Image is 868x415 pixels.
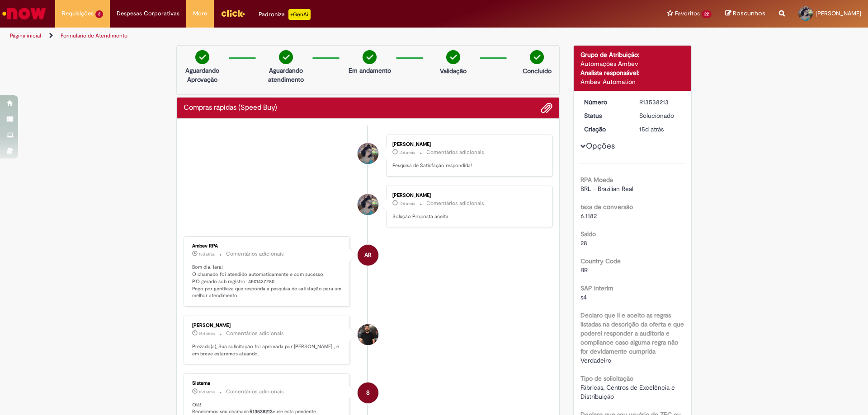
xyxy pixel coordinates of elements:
[399,201,415,206] span: 12d atrás
[580,203,633,211] b: taxa de conversão
[733,9,765,18] span: Rascunhos
[580,77,685,86] div: Ambev Automation
[426,149,484,156] small: Comentários adicionais
[199,389,215,395] time: 16/09/2025 09:06:22
[250,408,273,415] b: R13538213
[7,28,572,44] ul: Trilhas de página
[199,331,215,336] span: 15d atrás
[580,266,588,274] span: BR
[279,50,293,64] img: check-circle-green.png
[193,9,207,18] span: More
[288,9,311,20] p: +GenAi
[523,66,552,75] p: Concluído
[61,32,127,39] a: Formulário de Atendimento
[580,383,677,401] span: Fábricas, Centros de Excelência e Distribuição
[580,239,587,247] span: 28
[221,6,245,20] img: click_logo_yellow_360x200.png
[639,98,681,107] div: R13538213
[226,250,284,258] small: Comentários adicionais
[725,9,765,18] a: Rascunhos
[580,230,596,238] b: Saldo
[580,176,613,184] b: RPA Moeda
[399,150,415,155] span: 12d atrás
[95,10,103,18] span: 3
[192,381,343,386] div: Sistema
[117,9,179,18] span: Despesas Corporativas
[226,388,284,396] small: Comentários adicionais
[264,66,308,84] p: Aguardando atendimento
[446,50,460,64] img: check-circle-green.png
[392,213,543,220] p: Solução Proposta aceita.
[192,243,343,249] div: Ambev RPA
[580,212,597,220] span: 6.1182
[426,200,484,207] small: Comentários adicionais
[62,9,94,18] span: Requisições
[358,194,378,215] div: Iara Fabia Castro Viana Silva
[364,244,372,266] span: AR
[577,111,633,120] dt: Status
[180,66,224,84] p: Aguardando Aprovação
[392,162,543,169] p: Pesquisa de Satisfação respondida!
[195,50,209,64] img: check-circle-green.png
[580,311,684,355] b: Declaro que li e aceito as regras listadas na descrição da oferta e que poderei responder a audit...
[358,143,378,164] div: Iara Fabia Castro Viana Silva
[639,125,664,133] time: 16/09/2025 09:06:09
[580,257,621,265] b: Country Code
[199,331,215,336] time: 16/09/2025 09:19:06
[366,382,370,404] span: S
[192,264,343,299] p: Bom dia, Iara! O chamado foi atendido automaticamente e com sucesso. P.O gerado sob registro: 450...
[577,125,633,134] dt: Criação
[358,245,378,266] div: Ambev RPA
[199,252,215,257] time: 16/09/2025 10:26:16
[580,68,685,77] div: Analista responsável:
[1,5,47,23] img: ServiceNow
[184,104,277,112] h2: Compras rápidas (Speed Buy) Histórico de tíquete
[199,389,215,395] span: 15d atrás
[358,324,378,345] div: Tiago Rocha Alves
[639,125,664,133] span: 15d atrás
[226,330,284,337] small: Comentários adicionais
[530,50,544,64] img: check-circle-green.png
[580,185,633,193] span: BRL - Brazilian Real
[541,102,552,114] button: Adicionar anexos
[440,66,467,75] p: Validação
[192,343,343,357] p: Prezado(a), Sua solicitação foi aprovada por [PERSON_NAME] , e em breve estaremos atuando.
[816,9,861,17] span: [PERSON_NAME]
[580,374,633,382] b: Tipo de solicitação
[639,125,681,134] div: 16/09/2025 09:06:09
[392,142,543,147] div: [PERSON_NAME]
[392,193,543,198] div: [PERSON_NAME]
[358,382,378,403] div: System
[639,111,681,120] div: Solucionado
[580,284,613,292] b: SAP Interim
[580,59,685,68] div: Automações Ambev
[349,66,391,75] p: Em andamento
[10,32,41,39] a: Página inicial
[580,356,611,364] span: Verdadeiro
[580,293,587,301] span: s4
[675,9,700,18] span: Favoritos
[399,201,415,206] time: 19/09/2025 11:39:02
[702,10,712,18] span: 22
[399,150,415,155] time: 19/09/2025 11:39:09
[363,50,377,64] img: check-circle-green.png
[259,9,311,20] div: Padroniza
[199,252,215,257] span: 15d atrás
[192,323,343,328] div: [PERSON_NAME]
[577,98,633,107] dt: Número
[580,50,685,59] div: Grupo de Atribuição:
